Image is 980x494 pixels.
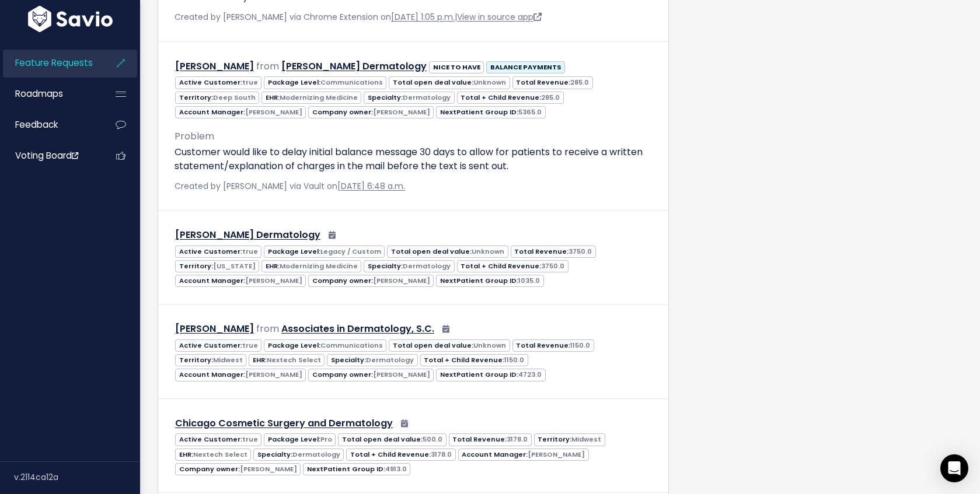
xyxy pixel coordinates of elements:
[387,246,508,258] span: Total open deal value:
[518,107,542,117] span: 5365.0
[3,80,97,107] a: Roadmaps
[433,62,480,72] strong: NICE TO HAVE
[364,92,454,104] span: Specialty:
[458,449,589,461] span: Account Manager:
[175,354,246,366] span: Territory:
[391,11,455,23] a: [DATE] 1:05 p.m.
[175,433,261,446] span: Active Customer:
[518,276,540,285] span: 1035.0
[308,369,434,381] span: Company owner:
[303,463,410,475] span: NextPatient Group ID:
[249,354,325,366] span: EHR:
[569,247,592,256] span: 3750.0
[457,260,569,272] span: Total + Child Revenue:
[338,433,446,446] span: Total open deal value:
[240,464,297,474] span: [PERSON_NAME]
[175,275,306,287] span: Account Manager:
[518,370,542,379] span: 4723.0
[327,354,417,366] span: Specialty:
[570,78,589,87] span: 285.0
[175,260,259,272] span: Territory:
[175,369,306,381] span: Account Manager:
[512,339,594,352] span: Total Revenue:
[3,111,97,138] a: Feedback
[280,93,358,102] span: Modernizing Medicine
[364,260,454,272] span: Specialty:
[175,246,261,258] span: Active Customer:
[256,322,279,335] span: from
[3,142,97,169] a: Voting Board
[242,247,258,256] span: true
[14,462,140,492] div: v.2114ca12a
[261,260,361,272] span: EHR:
[431,450,452,459] span: 3178.0
[320,435,332,444] span: Pro
[175,339,261,352] span: Active Customer:
[245,370,302,379] span: [PERSON_NAME]
[15,87,63,100] span: Roadmaps
[281,322,434,335] a: Associates in Dermatology, S.C.
[337,180,405,192] a: [DATE] 6:48 a.m.
[308,106,434,118] span: Company owner:
[385,464,407,474] span: 4913.0
[213,355,243,365] span: Midwest
[366,355,414,365] span: Dermatology
[175,416,393,430] a: Chicago Cosmetic Surgery and Dermatology
[15,118,58,131] span: Feedback
[511,246,596,258] span: Total Revenue:
[175,129,214,143] span: Problem
[389,339,510,352] span: Total open deal value:
[403,261,451,271] span: Dermatology
[346,449,455,461] span: Total + Child Revenue:
[436,369,545,381] span: NextPatient Group ID:
[264,246,385,258] span: Package Level:
[175,92,259,104] span: Territory:
[373,370,430,379] span: [PERSON_NAME]
[457,11,542,23] a: View in source app
[175,180,405,192] span: Created by [PERSON_NAME] via Vault on
[213,261,256,271] span: [US_STATE]
[457,92,564,104] span: Total + Child Revenue:
[373,107,430,117] span: [PERSON_NAME]
[15,57,93,69] span: Feature Requests
[449,433,532,446] span: Total Revenue:
[264,76,386,89] span: Package Level:
[320,341,383,350] span: Communications
[256,59,279,73] span: from
[436,106,545,118] span: NextPatient Group ID:
[175,59,254,73] a: [PERSON_NAME]
[472,247,504,256] span: Unknown
[281,59,427,73] a: [PERSON_NAME] Dermatology
[264,339,386,352] span: Package Level:
[571,435,601,444] span: Midwest
[175,145,652,173] p: Customer would like to delay initial balance message 30 days to allow for patients to receive a w...
[264,433,336,446] span: Package Level:
[193,450,247,459] span: Nextech Select
[175,322,254,335] a: [PERSON_NAME]
[403,93,451,102] span: Dermatology
[940,454,968,482] div: Open Intercom Messenger
[436,275,543,287] span: NextPatient Group ID:
[15,149,78,162] span: Voting Board
[242,78,258,87] span: true
[308,275,434,287] span: Company owner:
[175,11,542,23] span: Created by [PERSON_NAME] via Chrome Extension on |
[473,78,506,87] span: Unknown
[242,435,258,444] span: true
[534,433,605,446] span: Territory:
[3,50,97,76] a: Feature Requests
[213,93,256,102] span: Deep South
[528,450,585,459] span: [PERSON_NAME]
[420,354,528,366] span: Total + Child Revenue:
[541,261,564,271] span: 3750.0
[292,450,340,459] span: Dermatology
[242,341,258,350] span: true
[175,449,251,461] span: EHR:
[175,228,320,241] a: [PERSON_NAME] Dermatology
[570,341,590,350] span: 1150.0
[175,106,306,118] span: Account Manager:
[280,261,358,271] span: Modernizing Medicine
[245,107,302,117] span: [PERSON_NAME]
[541,93,560,102] span: 285.0
[175,76,261,89] span: Active Customer:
